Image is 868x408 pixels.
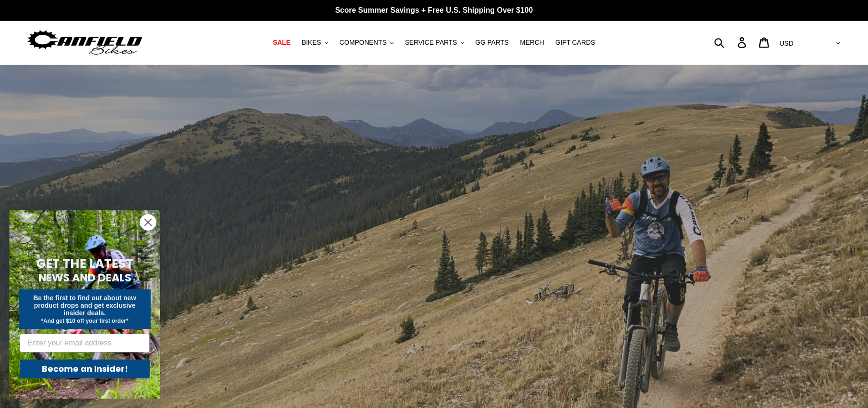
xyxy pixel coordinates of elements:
[33,294,137,317] span: Be the first to find out about new product drops and get exclusive insider deals.
[273,39,290,47] span: SALE
[36,255,133,272] span: GET THE LATEST
[515,36,549,49] a: MERCH
[26,28,144,57] img: Canfield Bikes
[297,36,333,49] button: BIKES
[551,36,600,49] a: GIFT CARDS
[335,36,398,49] button: COMPONENTS
[339,39,386,47] span: COMPONENTS
[719,32,743,53] input: Search
[302,39,321,47] span: BIKES
[555,39,595,47] span: GIFT CARDS
[475,39,509,47] span: GG PARTS
[405,39,457,47] span: SERVICE PARTS
[20,334,150,352] input: Enter your email address
[268,36,295,49] a: SALE
[471,36,514,49] a: GG PARTS
[520,39,544,47] span: MERCH
[20,360,150,378] button: Become an Insider!
[400,36,468,49] button: SERVICE PARTS
[39,270,131,285] span: NEWS AND DEALS
[41,318,128,324] span: *And get $10 off your first order*
[140,214,156,231] button: Close dialog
